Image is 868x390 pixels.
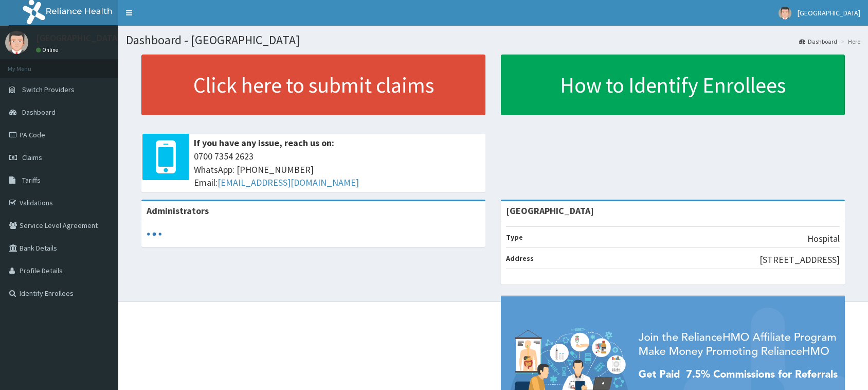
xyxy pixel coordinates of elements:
span: Dashboard [22,108,56,117]
p: [STREET_ADDRESS] [759,253,840,267]
a: Online [36,46,61,54]
img: User Image [779,7,791,20]
b: If you have any issue, reach us on: [194,137,334,149]
a: How to Identify Enrollees [501,55,845,115]
span: [GEOGRAPHIC_DATA] [798,8,860,17]
b: Address [506,254,534,263]
a: Click here to submit claims [141,55,485,115]
span: Switch Providers [22,85,75,94]
li: Here [838,37,860,46]
b: Type [506,233,523,242]
svg: audio-loading [147,226,162,242]
p: Hospital [807,232,840,245]
b: Administrators [147,205,209,217]
strong: [GEOGRAPHIC_DATA] [506,205,594,217]
span: Claims [22,153,42,162]
p: [GEOGRAPHIC_DATA] [36,33,121,43]
span: 0700 7354 2623 WhatsApp: [PHONE_NUMBER] Email: [194,150,480,189]
a: [EMAIL_ADDRESS][DOMAIN_NAME] [218,176,359,188]
h1: Dashboard - [GEOGRAPHIC_DATA] [126,33,860,47]
img: User Image [5,31,28,54]
a: Dashboard [799,37,837,46]
span: Tariffs [22,175,41,185]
